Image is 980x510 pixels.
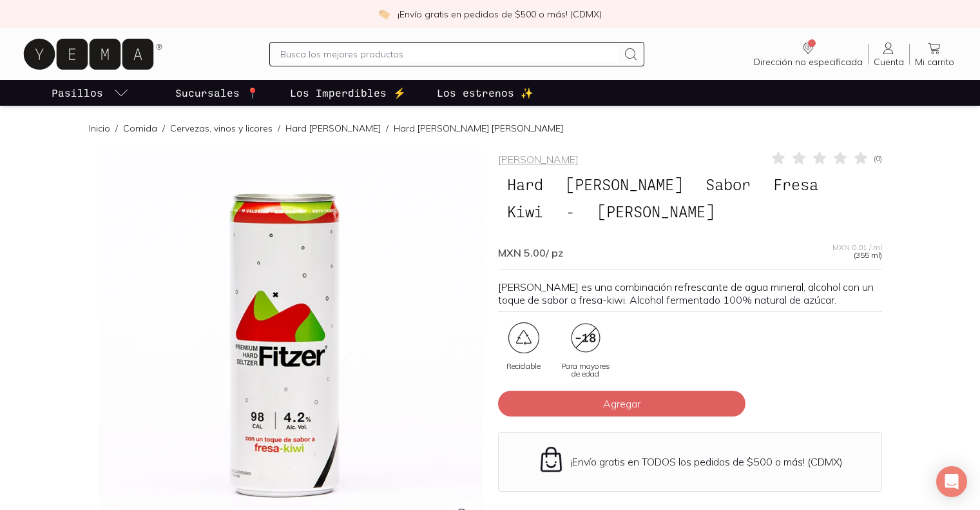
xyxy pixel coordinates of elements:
p: Sucursales 📍 [175,85,259,101]
a: Hard [PERSON_NAME] [285,123,381,134]
span: MXN 5.00 / pz [498,246,563,259]
p: Los Imperdibles ⚡️ [290,85,406,101]
p: Hard [PERSON_NAME] [PERSON_NAME] [394,122,563,135]
span: [PERSON_NAME] [557,172,692,197]
p: ¡Envío gratis en pedidos de $500 o más! (CDMX) [398,8,602,21]
p: Pasillos [52,85,103,101]
span: Sabor [697,172,760,197]
span: [PERSON_NAME] [588,199,724,224]
input: Busca los mejores productos [280,46,619,62]
span: Reciclable [506,362,541,370]
a: [PERSON_NAME] [498,153,579,166]
span: MXN 0.01 / ml [832,244,882,251]
span: Dirección no especificada [754,56,863,68]
a: Inicio [89,123,110,134]
span: Para mayores de edad [560,362,611,378]
span: Agregar [603,397,640,410]
span: / [157,122,170,135]
img: -18-2-02_f49b16e6-ee04-45ac-b27b-b7105177505a=fwebp-q70-w96 [570,322,601,353]
span: / [273,122,285,135]
a: Los estrenos ✨ [434,80,536,106]
img: check [378,8,390,20]
span: Mi carrito [915,56,954,68]
div: [PERSON_NAME] es una combinación refrescante de agua mineral, alcohol con un toque de sabor a fre... [498,280,882,306]
div: Open Intercom Messenger [936,466,967,497]
a: pasillo-todos-link [49,80,131,106]
button: Agregar [498,391,745,417]
a: Mi carrito [910,41,959,68]
span: Fresa [764,172,827,197]
span: (355 ml) [854,251,882,259]
a: Sucursales 📍 [173,80,262,106]
span: Kiwi [498,199,552,224]
span: Cuenta [874,56,904,68]
p: Los estrenos ✨ [437,85,533,101]
span: / [110,122,123,135]
img: Envío [537,446,565,473]
span: ( 0 ) [874,155,882,162]
a: Los Imperdibles ⚡️ [287,80,408,106]
span: - [557,199,584,224]
a: Comida [123,123,157,134]
img: certificate_48a53943-26ef-4015-b3aa-8f4c5fdc4728=fwebp-q70-w96 [508,322,539,353]
p: ¡Envío gratis en TODOS los pedidos de $500 o más! (CDMX) [570,455,843,468]
a: Cervezas, vinos y licores [170,123,273,134]
a: Cuenta [869,41,909,68]
span: / [381,122,394,135]
a: Dirección no especificada [749,41,868,68]
span: Hard [498,172,552,197]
